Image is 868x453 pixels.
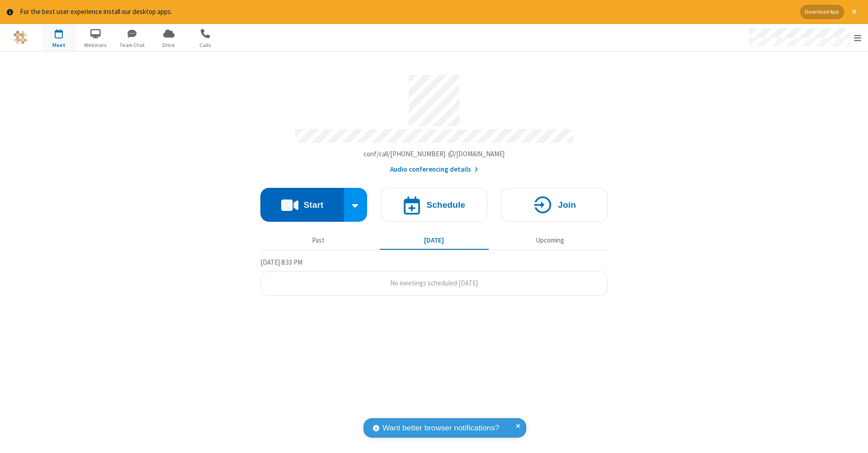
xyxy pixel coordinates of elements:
button: Upcoming [495,232,604,249]
button: [DATE] [380,232,489,249]
button: Download App [800,5,844,19]
button: Logo [3,24,37,51]
button: Start [260,188,344,222]
span: Webinars [79,41,113,49]
button: Past [264,232,373,249]
span: Calls [189,41,222,49]
button: Copy my meeting room linkCopy my meeting room link [363,149,505,159]
h4: Join [558,201,576,209]
h4: Start [303,201,323,209]
button: Close alert [847,5,861,19]
span: No meetings scheduled [DATE] [390,279,478,287]
div: For the best user experience install our desktop apps. [20,7,793,17]
h4: Schedule [426,201,465,209]
span: Team Chat [115,41,149,49]
button: Schedule [381,188,487,222]
button: Audio conferencing details [390,164,478,175]
span: Copy my meeting room link [363,149,505,158]
img: QA Selenium DO NOT DELETE OR CHANGE [14,31,27,44]
span: Meet [42,41,76,49]
section: Account details [260,68,608,174]
span: [DATE] 8:33 PM [260,258,302,266]
span: Want better browser notifications? [382,422,499,434]
section: Today's Meetings [260,257,608,296]
div: Start conference options [344,188,368,222]
div: Open menu [741,24,868,51]
span: Drive [152,41,186,49]
button: Join [501,188,608,222]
